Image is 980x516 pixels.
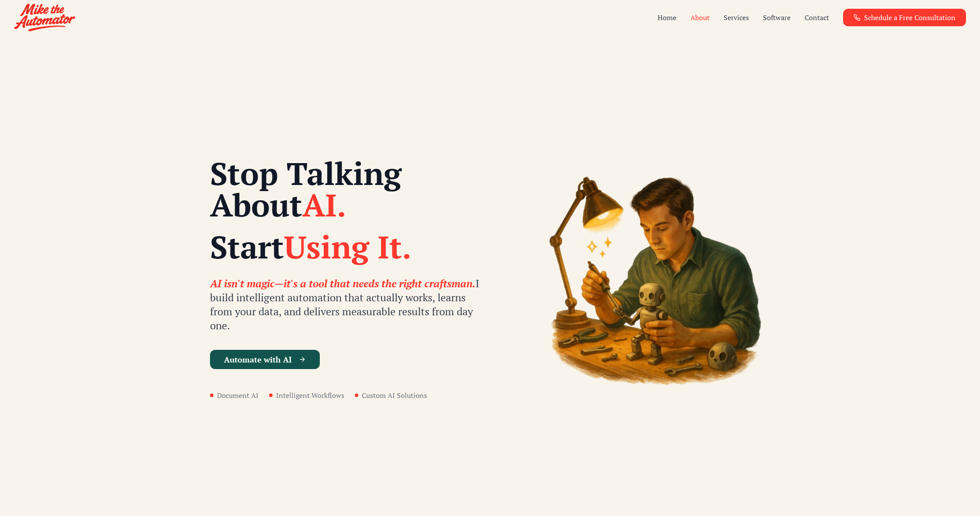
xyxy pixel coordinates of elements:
a: Contact [805,12,829,23]
p: I build intelligent automation that actually works, learns from your data, and delivers measurabl... [210,276,479,332]
span: Using It. [284,226,411,268]
a: Home [658,12,676,23]
span: Document AI [217,390,259,401]
span: AI isn't magic—it's a tool that needs the right craftsman. [210,276,476,290]
h1: Stop Talking About [210,157,479,262]
button: Software [763,12,791,23]
div: Start [210,231,479,262]
img: Mike the Automator [14,3,75,31]
span: AI. [302,184,346,226]
img: AI automation professional crafting intelligent solutions [546,167,770,391]
span: Intelligent Workflows [276,390,344,401]
span: Custom AI Solutions [362,390,427,401]
button: Automate with AI [210,350,320,369]
a: About [690,12,710,23]
a: Schedule a Free Consultation [843,9,966,26]
button: Services [724,12,749,23]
